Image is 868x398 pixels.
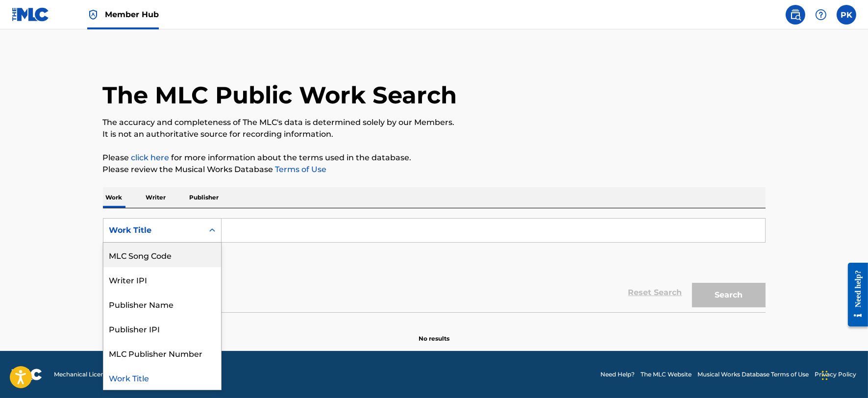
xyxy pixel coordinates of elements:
div: MLC Song Code [103,243,221,267]
div: User Menu [837,5,856,25]
p: It is not an authoritative source for recording information. [103,128,766,140]
a: Terms of Use [273,165,327,174]
div: Work Title [103,365,221,390]
h1: The MLC Public Work Search [103,80,457,110]
div: Drag [822,361,828,390]
a: Need Help? [600,370,635,379]
div: Help [811,5,831,25]
span: Member Hub [105,9,159,20]
p: No results [419,323,449,343]
div: Publisher Name [103,292,221,316]
p: Please for more information about the terms used in the database. [103,152,766,164]
a: The MLC Website [641,370,692,379]
div: Writer IPI [103,267,221,292]
img: logo [12,369,42,380]
a: Public Search [786,5,805,25]
iframe: Chat Widget [819,351,868,398]
img: search [790,9,801,21]
div: Work Title [109,224,198,236]
a: Musical Works Database Terms of Use [697,370,809,379]
p: Please review the Musical Works Database [103,164,766,175]
span: Mechanical Licensing Collective © 2025 [54,370,168,379]
p: Publisher [187,187,222,208]
a: Privacy Policy [815,370,856,379]
img: help [815,9,827,21]
p: The accuracy and completeness of The MLC's data is determined solely by our Members. [103,117,766,128]
form: Search Form [103,218,766,312]
img: Top Rightsholder [87,9,99,21]
div: MLC Publisher Number [103,341,221,365]
div: Publisher IPI [103,316,221,341]
iframe: Resource Center [841,255,868,334]
p: Work [103,187,125,208]
p: Writer [143,187,169,208]
img: MLC Logo [12,7,50,22]
a: click here [131,153,170,162]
